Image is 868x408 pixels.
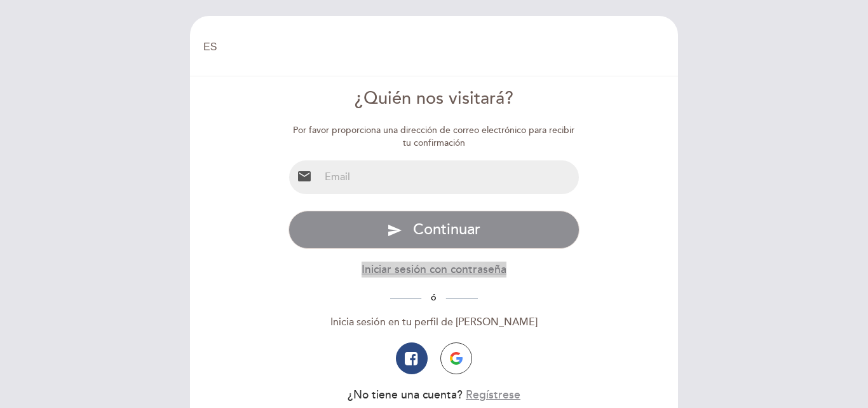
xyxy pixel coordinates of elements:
div: Por favor proporciona una dirección de correo electrónico para recibir tu confirmación [288,124,580,150]
button: send Continuar [288,211,580,249]
button: Iniciar sesión con contraseña [362,262,506,278]
span: Continuar [413,220,480,239]
input: Email [320,160,580,194]
button: Regístrese [466,387,520,403]
span: ó [421,292,446,303]
div: ¿Quién nos visitará? [288,87,580,111]
img: icon-google.png [450,352,463,365]
i: send [387,223,402,238]
div: Inicia sesión en tu perfil de [PERSON_NAME] [288,315,580,330]
span: ¿No tiene una cuenta? [348,388,463,402]
i: email [297,169,312,184]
